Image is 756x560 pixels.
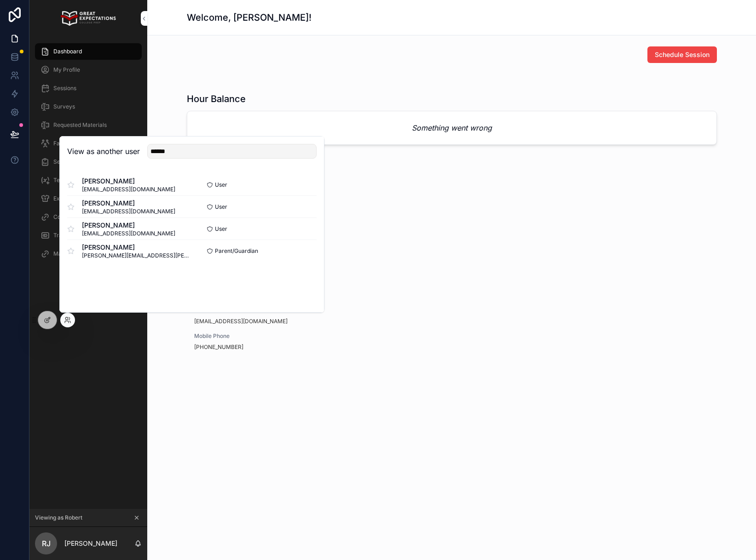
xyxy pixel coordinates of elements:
[82,199,175,208] span: [PERSON_NAME]
[215,225,227,233] span: User
[35,514,82,521] span: Viewing as Robert
[82,208,175,215] span: [EMAIL_ADDRESS][DOMAIN_NAME]
[35,62,142,78] a: My Profile
[53,66,80,74] span: My Profile
[35,135,142,152] a: Family
[82,230,175,237] span: [EMAIL_ADDRESS][DOMAIN_NAME]
[655,50,710,59] span: Schedule Session
[412,122,492,133] em: Something went wrong
[53,213,88,221] span: CounselMore
[35,172,142,189] a: Test Scores
[194,343,243,351] a: [PHONE_NUMBER]
[187,92,246,105] h1: Hour Balance
[194,332,356,340] span: Mobile Phone
[35,227,142,244] a: Transactions
[82,221,175,230] span: [PERSON_NAME]
[82,177,175,186] span: [PERSON_NAME]
[187,11,312,24] h1: Welcome, [PERSON_NAME]!
[82,186,175,193] span: [EMAIL_ADDRESS][DOMAIN_NAME]
[53,48,82,55] span: Dashboard
[53,140,71,147] span: Family
[61,11,115,26] img: App logo
[53,232,87,239] span: Transactions
[53,121,107,129] span: Requested Materials
[53,103,75,110] span: Surveys
[215,247,258,255] span: Parent/Guardian
[215,203,227,211] span: User
[194,318,288,325] a: [EMAIL_ADDRESS][DOMAIN_NAME]
[35,246,142,262] a: Make a Purchase
[53,195,96,202] span: Extracurriculars
[35,43,142,60] a: Dashboard
[35,80,142,97] a: Sessions
[35,98,142,115] a: Surveys
[64,539,117,548] p: [PERSON_NAME]
[53,250,99,257] span: Make a Purchase
[29,37,147,274] div: scrollable content
[67,146,140,157] h2: View as another user
[53,158,95,166] span: Session Reports
[53,85,76,92] span: Sessions
[35,154,142,170] a: Session Reports
[35,209,142,225] a: CounselMore
[35,190,142,207] a: Extracurriculars
[215,181,227,189] span: User
[35,117,142,133] a: Requested Materials
[53,177,84,184] span: Test Scores
[647,46,717,63] button: Schedule Session
[82,243,192,252] span: [PERSON_NAME]
[42,538,51,549] span: RJ
[82,252,192,259] span: [PERSON_NAME][EMAIL_ADDRESS][PERSON_NAME][DOMAIN_NAME]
